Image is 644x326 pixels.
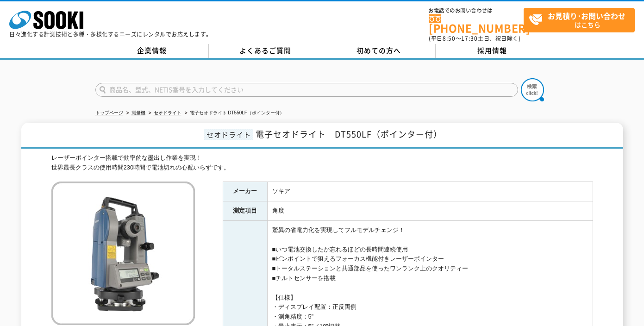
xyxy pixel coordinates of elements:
a: 初めての方へ [322,44,436,58]
span: お電話でのお問い合わせは [429,8,524,13]
img: btn_search.png [521,78,544,101]
li: 電子セオドライト DT550LF（ポインター付） [183,108,284,118]
span: 電子セオドライト DT550LF（ポインター付） [256,128,442,140]
span: はこちら [529,8,634,31]
span: セオドライト [204,129,253,140]
a: [PHONE_NUMBER] [429,14,524,33]
span: (平日 ～ 土日、祝日除く) [429,34,520,43]
a: 測量機 [131,110,145,115]
a: お見積り･お問い合わせはこちら [524,8,635,32]
strong: お見積り･お問い合わせ [548,10,625,21]
th: 測定項目 [223,201,267,221]
span: 8:50 [443,34,456,43]
a: トップページ [95,110,123,115]
a: 採用情報 [436,44,549,58]
a: よくあるご質問 [209,44,322,58]
img: 電子セオドライト DT550LF（ポインター付） [51,182,195,325]
span: 17:30 [461,34,478,43]
td: ソキア [267,182,593,201]
td: 角度 [267,201,593,221]
th: メーカー [223,182,267,201]
input: 商品名、型式、NETIS番号を入力してください [95,83,518,97]
a: セオドライト [154,110,181,115]
div: レーザーポインター搭載で効率的な墨出し作業を実現！ 世界最長クラスの使用時間230時間で電池切れの心配いらずです。 [51,153,593,173]
a: 企業情報 [95,44,209,58]
p: 日々進化する計測技術と多種・多様化するニーズにレンタルでお応えします。 [9,31,212,37]
span: 初めての方へ [356,45,401,56]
